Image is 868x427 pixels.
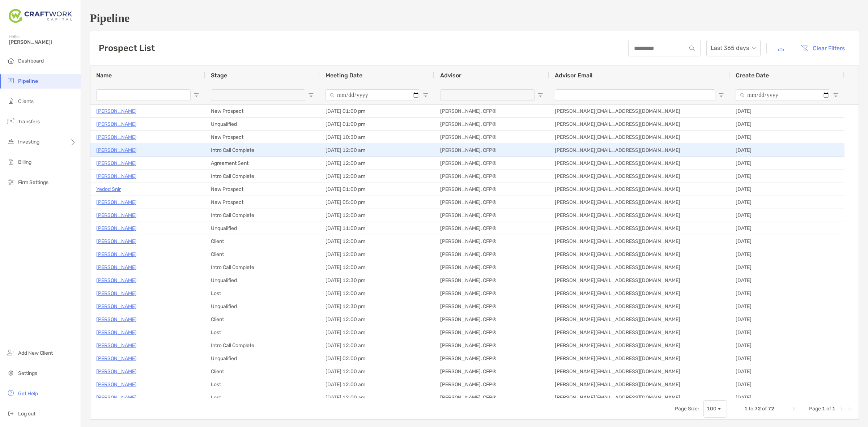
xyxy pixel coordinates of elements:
div: [DATE] [730,105,844,118]
span: to [749,406,753,412]
a: [PERSON_NAME] [96,198,137,207]
img: dashboard icon [7,56,15,65]
span: Last 365 days [711,40,756,56]
div: New Prospect [205,131,320,144]
div: [DATE] [730,170,844,183]
button: Open Filter Menu [193,92,199,98]
img: pipeline icon [7,76,15,85]
div: [PERSON_NAME], CFP® [434,105,549,118]
img: Zoe Logo [9,3,72,29]
span: Create Date [736,72,769,79]
div: Page Size [703,400,727,418]
div: [DATE] 12:00 am [320,235,434,248]
a: [PERSON_NAME] [96,380,137,389]
a: [PERSON_NAME] [96,328,137,337]
p: [PERSON_NAME] [96,250,137,259]
div: [PERSON_NAME], CFP® [434,209,549,222]
div: Lost [205,391,320,404]
div: [PERSON_NAME], CFP® [434,352,549,365]
div: [PERSON_NAME][EMAIL_ADDRESS][DOMAIN_NAME] [549,105,730,118]
a: [PERSON_NAME] [96,120,137,129]
div: Client [205,235,320,248]
span: Pipeline [18,78,38,84]
button: Open Filter Menu [537,92,543,98]
div: [PERSON_NAME], CFP® [434,378,549,391]
a: [PERSON_NAME] [96,393,137,402]
div: [DATE] 12:00 am [320,313,434,326]
div: [DATE] [730,378,844,391]
span: Meeting Date [325,72,362,79]
a: [PERSON_NAME] [96,211,137,220]
div: [DATE] 12:00 am [320,170,434,183]
div: [DATE] 12:30 pm [320,274,434,287]
div: [DATE] [730,196,844,209]
div: [PERSON_NAME][EMAIL_ADDRESS][DOMAIN_NAME] [549,157,730,170]
div: Previous Page [800,406,806,412]
div: [PERSON_NAME], CFP® [434,157,549,170]
p: [PERSON_NAME] [96,159,137,168]
div: [PERSON_NAME][EMAIL_ADDRESS][DOMAIN_NAME] [549,248,730,261]
div: [PERSON_NAME][EMAIL_ADDRESS][DOMAIN_NAME] [549,222,730,235]
div: [DATE] [730,287,844,300]
span: Log out [18,411,35,417]
div: Unqualified [205,352,320,365]
div: [DATE] [730,326,844,339]
p: [PERSON_NAME] [96,224,137,233]
span: Name [96,72,112,79]
div: Client [205,313,320,326]
div: [DATE] [730,300,844,313]
span: of [762,406,767,412]
a: [PERSON_NAME] [96,276,137,285]
div: [PERSON_NAME][EMAIL_ADDRESS][DOMAIN_NAME] [549,196,730,209]
p: [PERSON_NAME] [96,107,137,116]
a: [PERSON_NAME] [96,133,137,142]
button: Clear Filters [795,40,850,56]
div: [DATE] [730,183,844,196]
a: [PERSON_NAME] [96,237,137,246]
div: [DATE] 12:00 am [320,339,434,352]
span: Dashboard [18,58,44,64]
div: [PERSON_NAME], CFP® [434,326,549,339]
div: [PERSON_NAME], CFP® [434,131,549,144]
div: [DATE] [730,144,844,157]
div: [DATE] 01:00 pm [320,183,434,196]
img: add_new_client icon [7,348,15,357]
div: Unqualified [205,222,320,235]
div: New Prospect [205,183,320,196]
a: [PERSON_NAME] [96,302,137,311]
a: [PERSON_NAME] [96,354,137,363]
input: Name Filter Input [96,89,191,101]
div: [DATE] 12:00 am [320,378,434,391]
div: [PERSON_NAME], CFP® [434,222,549,235]
div: [DATE] 12:00 am [320,248,434,261]
div: [PERSON_NAME][EMAIL_ADDRESS][DOMAIN_NAME] [549,274,730,287]
div: [DATE] [730,235,844,248]
div: [PERSON_NAME], CFP® [434,248,549,261]
div: [DATE] 02:00 pm [320,352,434,365]
div: [PERSON_NAME], CFP® [434,365,549,378]
div: First Page [792,406,797,412]
div: Intro Call Complete [205,144,320,157]
a: [PERSON_NAME] [96,315,137,324]
div: [PERSON_NAME][EMAIL_ADDRESS][DOMAIN_NAME] [549,261,730,274]
div: [PERSON_NAME], CFP® [434,118,549,131]
div: [PERSON_NAME][EMAIL_ADDRESS][DOMAIN_NAME] [549,170,730,183]
span: [PERSON_NAME]! [9,39,76,45]
div: [PERSON_NAME][EMAIL_ADDRESS][DOMAIN_NAME] [549,313,730,326]
div: Intro Call Complete [205,339,320,352]
img: logout icon [7,409,15,418]
a: [PERSON_NAME] [96,146,137,155]
div: Next Page [838,406,844,412]
div: [PERSON_NAME], CFP® [434,183,549,196]
div: [PERSON_NAME], CFP® [434,287,549,300]
div: [PERSON_NAME][EMAIL_ADDRESS][DOMAIN_NAME] [549,326,730,339]
div: Intro Call Complete [205,209,320,222]
div: [DATE] 12:00 am [320,326,434,339]
button: Open Filter Menu [423,92,429,98]
div: [DATE] 11:00 am [320,222,434,235]
div: [DATE] 12:00 am [320,365,434,378]
span: of [826,406,831,412]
